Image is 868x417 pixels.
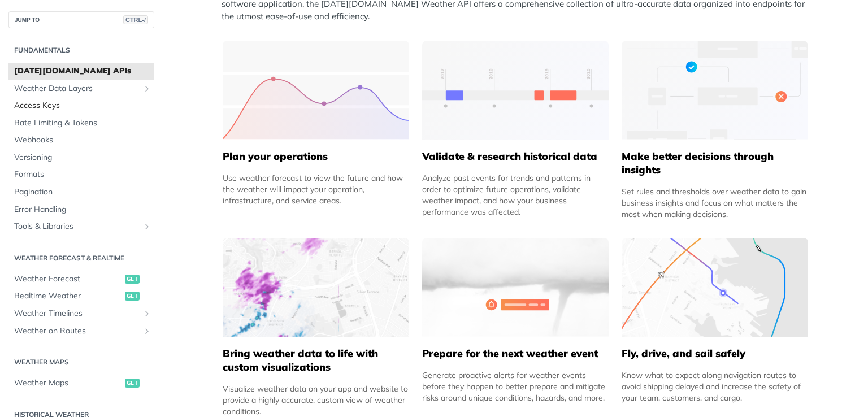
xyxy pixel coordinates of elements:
h5: Make better decisions through insights [622,150,808,177]
a: Weather on RoutesShow subpages for Weather on Routes [8,323,154,340]
span: Weather on Routes [14,325,140,337]
span: Formats [14,169,151,180]
a: Pagination [8,184,154,201]
a: Weather Data LayersShow subpages for Weather Data Layers [8,80,154,97]
a: Versioning [8,149,154,166]
span: CTRL-/ [123,15,148,24]
a: Access Keys [8,97,154,114]
div: Generate proactive alerts for weather events before they happen to better prepare and mitigate ri... [422,370,609,403]
span: get [125,275,140,284]
a: [DATE][DOMAIN_NAME] APIs [8,63,154,80]
img: 39565e8-group-4962x.svg [223,41,409,140]
span: Weather Timelines [14,308,140,319]
button: Show subpages for Weather on Routes [142,327,151,336]
a: Formats [8,166,154,183]
div: Visualize weather data on your app and website to provide a highly accurate, custom view of weath... [223,383,409,417]
h5: Plan your operations [223,150,409,163]
button: Show subpages for Weather Data Layers [142,84,151,93]
img: a22d113-group-496-32x.svg [622,41,808,140]
span: get [125,292,140,301]
span: Tools & Libraries [14,221,140,232]
img: 13d7ca0-group-496-2.svg [422,41,609,140]
span: Weather Maps [14,377,122,389]
a: Weather Mapsget [8,375,154,392]
img: 994b3d6-mask-group-32x.svg [622,238,808,337]
div: Set rules and thresholds over weather data to gain business insights and focus on what matters th... [622,186,808,220]
h5: Validate & research historical data [422,150,609,163]
img: 2c0a313-group-496-12x.svg [422,238,609,337]
span: Access Keys [14,100,151,111]
a: Webhooks [8,132,154,149]
span: Error Handling [14,204,151,215]
span: Webhooks [14,134,151,146]
h5: Bring weather data to life with custom visualizations [223,347,409,374]
button: Show subpages for Weather Timelines [142,309,151,318]
div: Know what to expect along navigation routes to avoid shipping delayed and increase the safety of ... [622,370,808,403]
span: Rate Limiting & Tokens [14,118,151,129]
a: Error Handling [8,201,154,218]
span: get [125,379,140,388]
a: Tools & LibrariesShow subpages for Tools & Libraries [8,218,154,235]
a: Realtime Weatherget [8,288,154,305]
button: JUMP TOCTRL-/ [8,11,154,28]
span: Pagination [14,186,151,198]
img: 4463876-group-4982x.svg [223,238,409,337]
div: Analyze past events for trends and patterns in order to optimize future operations, validate weat... [422,172,609,218]
div: Use weather forecast to view the future and how the weather will impact your operation, infrastru... [223,172,409,206]
a: Weather Forecastget [8,271,154,288]
a: Weather TimelinesShow subpages for Weather Timelines [8,305,154,322]
button: Show subpages for Tools & Libraries [142,222,151,231]
h5: Fly, drive, and sail safely [622,347,808,360]
h5: Prepare for the next weather event [422,347,609,360]
h2: Weather Maps [8,357,154,367]
span: Weather Forecast [14,273,122,285]
span: [DATE][DOMAIN_NAME] APIs [14,66,151,77]
span: Versioning [14,152,151,163]
a: Rate Limiting & Tokens [8,115,154,132]
span: Realtime Weather [14,290,122,302]
h2: Fundamentals [8,45,154,55]
h2: Weather Forecast & realtime [8,253,154,263]
span: Weather Data Layers [14,83,140,94]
